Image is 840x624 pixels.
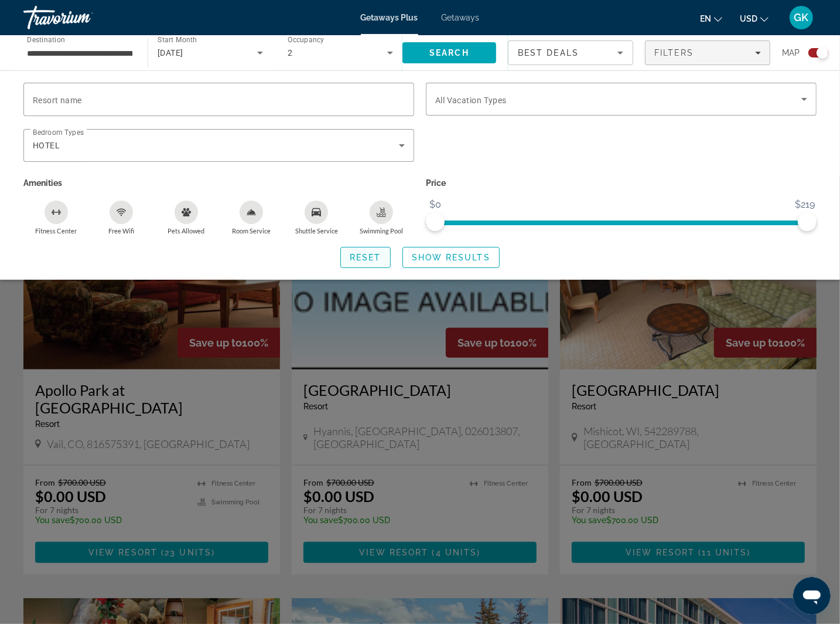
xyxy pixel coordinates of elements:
p: Price [426,175,817,191]
span: Destination [27,36,65,44]
button: Change currency [740,10,769,27]
button: Show Results [402,247,500,268]
span: Resort name [33,96,82,105]
button: User Menu [786,5,817,30]
button: Free Wifi [88,200,153,235]
span: 2 [288,48,292,57]
button: Change language [700,10,722,27]
span: Best Deals [518,48,579,57]
span: Occupancy [288,36,325,45]
a: Getaways Plus [361,13,418,22]
span: $0 [428,196,443,213]
iframe: Button to launch messaging window [793,577,831,615]
ngx-slider: ngx-slider [426,221,817,223]
span: Filters [654,48,694,57]
span: ngx-slider [426,212,445,231]
span: Search [429,48,469,57]
button: Reset [340,247,391,268]
button: Shuttle Service [284,200,349,235]
span: Reset [350,253,381,262]
span: Show Results [412,253,490,262]
span: HOTEL [33,141,60,150]
span: Fitness Center [35,227,77,235]
button: Filters [645,40,770,65]
span: GK [794,12,809,23]
span: $219 [793,196,817,213]
button: Swimming Pool [349,200,414,235]
button: Search [402,42,496,63]
button: Room Service [219,200,284,235]
span: All Vacation Types [435,96,507,105]
mat-select: Sort by [518,46,623,60]
span: en [700,14,711,23]
span: Free Wifi [108,227,134,235]
p: Amenities [23,175,414,191]
span: ngx-slider-max [798,212,817,231]
a: Travorium [23,2,141,33]
span: Map [782,45,800,61]
span: Start Month [158,36,197,45]
span: Room Service [232,227,271,235]
button: Fitness Center [23,200,88,235]
span: Swimming Pool [360,227,403,235]
input: Select destination [27,46,132,60]
span: Pets Allowed [168,227,204,235]
button: Pets Allowed [153,200,218,235]
span: Bedroom Types [33,129,84,137]
span: Shuttle Service [295,227,338,235]
span: USD [740,14,757,23]
span: [DATE] [158,48,183,57]
a: Getaways [442,13,480,22]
